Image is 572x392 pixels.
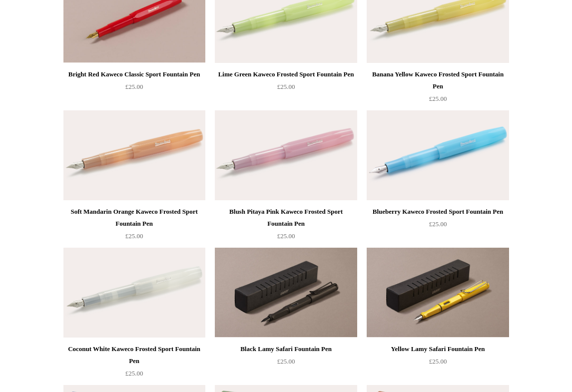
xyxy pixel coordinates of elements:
span: £25.00 [429,358,447,365]
div: Soft Mandarin Orange Kaweco Frosted Sport Fountain Pen [66,206,203,230]
a: Soft Mandarin Orange Kaweco Frosted Sport Fountain Pen Soft Mandarin Orange Kaweco Frosted Sport ... [63,110,205,200]
div: Bright Red Kaweco Classic Sport Fountain Pen [66,68,203,80]
a: Blush Pitaya Pink Kaweco Frosted Sport Fountain Pen Blush Pitaya Pink Kaweco Frosted Sport Founta... [215,110,357,200]
a: Blueberry Kaweco Frosted Sport Fountain Pen £25.00 [367,206,509,247]
span: £25.00 [277,358,295,365]
img: Blush Pitaya Pink Kaweco Frosted Sport Fountain Pen [215,110,357,200]
div: Banana Yellow Kaweco Frosted Sport Fountain Pen [369,68,506,92]
div: Blush Pitaya Pink Kaweco Frosted Sport Fountain Pen [217,206,354,230]
a: Yellow Lamy Safari Fountain Pen £25.00 [367,343,509,384]
span: £25.00 [125,370,143,377]
img: Yellow Lamy Safari Fountain Pen [367,248,509,338]
a: Black Lamy Safari Fountain Pen Black Lamy Safari Fountain Pen [215,248,357,338]
a: Lime Green Kaweco Frosted Sport Fountain Pen £25.00 [215,68,357,109]
a: Black Lamy Safari Fountain Pen £25.00 [215,343,357,384]
div: Lime Green Kaweco Frosted Sport Fountain Pen [217,68,354,80]
a: Coconut White Kaweco Frosted Sport Fountain Pen £25.00 [63,343,205,384]
img: Coconut White Kaweco Frosted Sport Fountain Pen [63,248,205,338]
span: £25.00 [429,95,447,102]
span: £25.00 [277,232,295,240]
img: Soft Mandarin Orange Kaweco Frosted Sport Fountain Pen [63,110,205,200]
span: £25.00 [429,220,447,228]
a: Yellow Lamy Safari Fountain Pen Yellow Lamy Safari Fountain Pen [367,248,509,338]
a: Banana Yellow Kaweco Frosted Sport Fountain Pen £25.00 [367,68,509,109]
div: Blueberry Kaweco Frosted Sport Fountain Pen [369,206,506,218]
a: Soft Mandarin Orange Kaweco Frosted Sport Fountain Pen £25.00 [63,206,205,247]
div: Coconut White Kaweco Frosted Sport Fountain Pen [66,343,203,367]
a: Coconut White Kaweco Frosted Sport Fountain Pen Coconut White Kaweco Frosted Sport Fountain Pen [63,248,205,338]
a: Blueberry Kaweco Frosted Sport Fountain Pen Blueberry Kaweco Frosted Sport Fountain Pen [367,110,509,200]
span: £25.00 [125,83,143,90]
span: £25.00 [125,232,143,240]
a: Bright Red Kaweco Classic Sport Fountain Pen £25.00 [63,68,205,109]
div: Yellow Lamy Safari Fountain Pen [369,343,506,355]
div: Black Lamy Safari Fountain Pen [217,343,354,355]
img: Black Lamy Safari Fountain Pen [215,248,357,338]
span: £25.00 [277,83,295,90]
a: Blush Pitaya Pink Kaweco Frosted Sport Fountain Pen £25.00 [215,206,357,247]
img: Blueberry Kaweco Frosted Sport Fountain Pen [367,110,509,200]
